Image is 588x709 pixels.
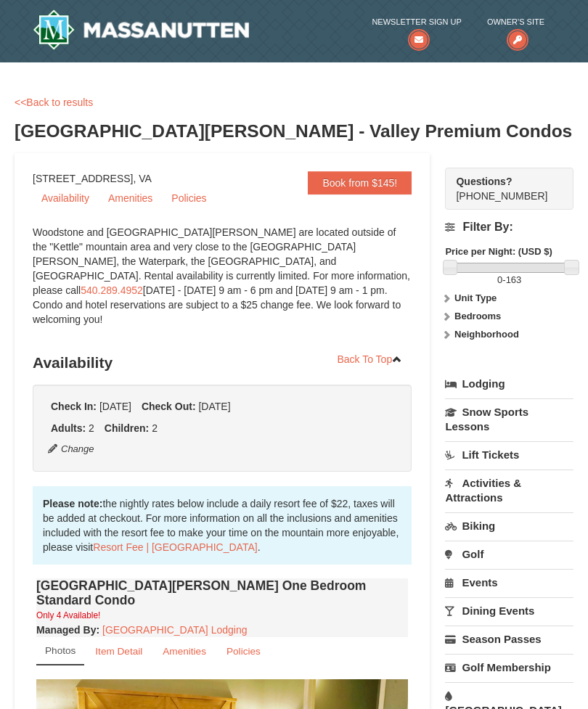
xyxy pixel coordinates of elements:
[487,15,544,44] a: Owner's Site
[327,348,412,370] a: Back To Top
[33,348,412,377] h3: Availability
[445,246,552,257] strong: Price per Night: (USD $)
[454,292,497,303] strong: Unit Type
[445,654,573,681] a: Golf Membership
[89,422,94,434] span: 2
[445,470,573,511] a: Activities & Attractions
[445,597,573,624] a: Dining Events
[454,329,519,340] strong: Neighborhood
[105,422,149,434] strong: Children:
[36,624,99,636] strong: :
[51,422,86,434] strong: Adults:
[99,401,131,412] span: [DATE]
[15,97,93,108] a: <<Back to results
[217,637,270,665] a: Policies
[456,174,547,202] span: [PHONE_NUMBER]
[153,637,216,665] a: Amenities
[15,117,573,146] h3: [GEOGRAPHIC_DATA][PERSON_NAME] - Valley Premium Condos
[445,398,573,440] a: Snow Sports Lessons
[497,274,502,285] span: 0
[102,624,247,636] a: [GEOGRAPHIC_DATA] Lodging
[36,578,408,607] h4: [GEOGRAPHIC_DATA][PERSON_NAME] One Bedroom Standard Condo
[445,541,573,567] a: Golf
[95,646,142,657] small: Item Detail
[445,512,573,539] a: Biking
[308,171,412,194] a: Book from $145!
[33,9,249,50] img: Massanutten Resort Logo
[445,371,573,397] a: Lodging
[487,15,544,29] span: Owner's Site
[152,422,158,434] span: 2
[456,176,512,187] strong: Questions?
[445,626,573,652] a: Season Passes
[445,221,573,234] h4: Filter By:
[86,637,152,665] a: Item Detail
[45,645,75,656] small: Photos
[81,284,143,296] a: 540.289.4952
[33,9,249,50] a: Massanutten Resort
[142,401,196,412] strong: Check Out:
[99,187,161,209] a: Amenities
[51,401,97,412] strong: Check In:
[198,401,230,412] span: [DATE]
[36,637,84,665] a: Photos
[36,624,96,636] span: Managed By
[445,441,573,468] a: Lift Tickets
[372,15,461,44] a: Newsletter Sign Up
[163,187,215,209] a: Policies
[93,541,257,553] a: Resort Fee | [GEOGRAPHIC_DATA]
[33,225,412,341] div: Woodstone and [GEOGRAPHIC_DATA][PERSON_NAME] are located outside of the "Kettle" mountain area an...
[33,486,412,565] div: the nightly rates below include a daily resort fee of $22, taxes will be added at checkout. For m...
[43,498,102,509] strong: Please note:
[36,610,100,620] small: Only 4 Available!
[226,646,261,657] small: Policies
[33,187,98,209] a: Availability
[47,441,95,457] button: Change
[163,646,206,657] small: Amenities
[454,311,501,321] strong: Bedrooms
[372,15,461,29] span: Newsletter Sign Up
[445,273,573,287] label: -
[445,569,573,596] a: Events
[506,274,522,285] span: 163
